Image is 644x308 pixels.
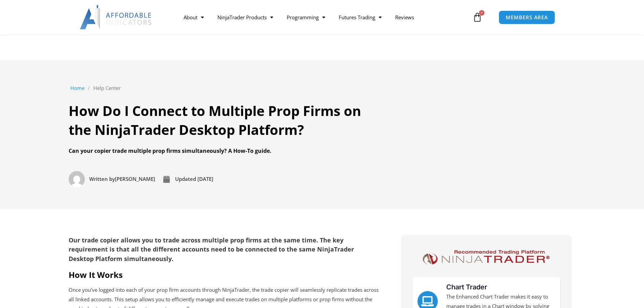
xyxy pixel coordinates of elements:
span: / [88,84,90,93]
strong: Our trade copier allows you to trade across multiple prop firms at the same time. The key require... [69,236,354,263]
nav: Menu [177,9,471,25]
span: [PERSON_NAME] [88,174,155,184]
a: Help Center [93,84,121,93]
span: Updated [175,175,196,182]
span: MEMBERS AREA [506,15,548,20]
h1: How Do I Connect to Multiple Prop Firms on the NinjaTrader Desktop Platform? [69,101,380,139]
div: Can your copier trade multiple prop firms simultaneously? A How-To guide. [69,146,380,156]
time: [DATE] [197,175,213,182]
a: 0 [462,7,492,27]
a: About [177,9,211,25]
img: Picture of Joel Wyse [69,171,85,187]
span: 0 [479,10,484,16]
a: Futures Trading [332,9,388,25]
span: Written by [89,175,115,182]
a: Home [70,84,85,93]
a: Reviews [388,9,421,25]
a: Programming [280,9,332,25]
a: Chart Trader [446,283,487,291]
a: NinjaTrader Products [211,9,280,25]
a: MEMBERS AREA [499,10,555,24]
img: NinjaTrader Logo | Affordable Indicators – NinjaTrader [420,248,552,267]
h2: How It Works [69,269,379,280]
img: LogoAI | Affordable Indicators – NinjaTrader [80,5,152,29]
